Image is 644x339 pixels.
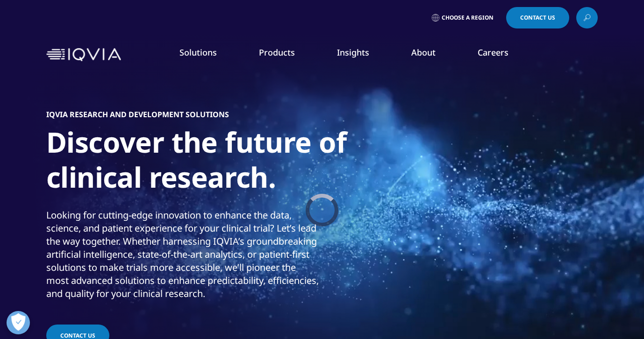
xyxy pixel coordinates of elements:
[46,48,121,62] img: IQVIA Healthcare Information Technology and Pharma Clinical Research Company
[506,7,569,28] a: Contact Us
[259,47,295,58] a: Products
[46,110,229,119] h5: IQVIA RESEARCH AND DEVELOPMENT SOLUTIONS
[46,125,397,200] h1: Discover the future of clinical research.
[520,15,555,21] span: Contact Us
[478,47,508,58] a: Careers
[125,33,598,77] nav: Primary
[337,47,369,58] a: Insights
[7,311,30,334] button: Open Preferences
[46,209,320,306] p: Looking for cutting-edge innovation to enhance the data, science, and patient experience for your...
[411,47,436,58] a: About
[179,47,217,58] a: Solutions
[442,14,494,21] span: Choose a Region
